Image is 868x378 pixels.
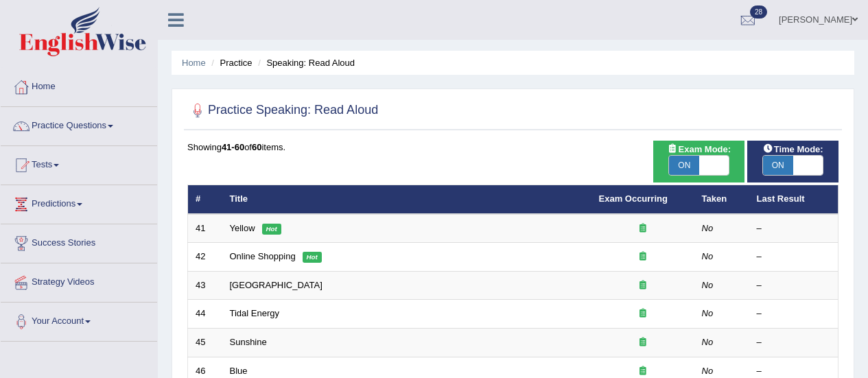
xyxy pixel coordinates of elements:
[230,280,322,290] a: [GEOGRAPHIC_DATA]
[255,56,355,69] li: Speaking: Read Aloud
[599,193,668,204] a: Exam Occurring
[757,365,831,378] div: –
[702,280,714,290] em: No
[182,58,206,68] a: Home
[702,251,714,261] em: No
[599,250,687,263] div: Exam occurring question
[188,271,222,300] td: 43
[599,279,687,292] div: Exam occurring question
[757,250,831,263] div: –
[669,156,699,175] span: ON
[208,56,252,69] li: Practice
[262,224,281,235] em: Hot
[662,142,736,156] span: Exam Mode:
[757,222,831,235] div: –
[188,185,222,214] th: #
[222,142,244,152] b: 41-60
[750,5,767,19] span: 28
[599,307,687,320] div: Exam occurring question
[763,156,793,175] span: ON
[653,141,744,182] div: Show exams occurring in exams
[1,303,157,337] a: Your Account
[694,185,749,214] th: Taken
[188,300,222,329] td: 44
[187,141,838,154] div: Showing of items.
[252,142,261,152] b: 60
[599,222,687,235] div: Exam occurring question
[1,224,157,259] a: Success Stories
[230,337,267,347] a: Sunshine
[702,223,714,233] em: No
[230,308,280,318] a: Tidal Energy
[1,107,157,141] a: Practice Questions
[599,336,687,349] div: Exam occurring question
[757,307,831,320] div: –
[230,251,296,261] a: Online Shopping
[303,252,322,263] em: Hot
[188,214,222,243] td: 41
[188,329,222,357] td: 45
[230,223,255,233] a: Yellow
[702,308,714,318] em: No
[599,365,687,378] div: Exam occurring question
[1,68,157,102] a: Home
[757,279,831,292] div: –
[758,142,829,156] span: Time Mode:
[188,243,222,272] td: 42
[230,366,248,376] a: Blue
[749,185,838,214] th: Last Result
[702,337,714,347] em: No
[757,336,831,349] div: –
[702,366,714,376] em: No
[1,185,157,220] a: Predictions
[187,100,378,121] h2: Practice Speaking: Read Aloud
[222,185,591,214] th: Title
[1,146,157,180] a: Tests
[1,263,157,298] a: Strategy Videos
